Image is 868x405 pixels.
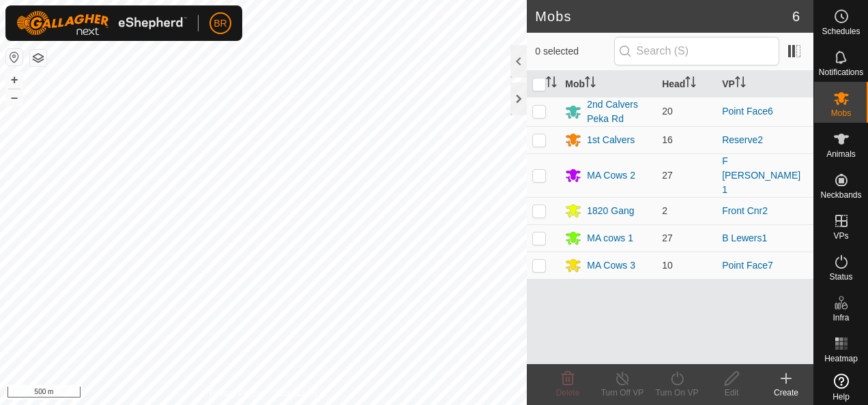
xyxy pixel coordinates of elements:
[6,72,23,88] button: +
[822,27,860,35] span: Schedules
[560,71,656,97] th: Mob
[829,273,852,281] span: Status
[722,260,773,271] a: Point Face7
[6,49,23,65] button: Reset Map
[662,205,667,216] span: 2
[735,78,746,89] p-sorticon: Activate to sort
[277,387,317,400] a: Contact Us
[792,6,800,27] span: 6
[685,78,696,89] p-sorticon: Activate to sort
[833,232,848,240] span: VPs
[587,231,633,245] div: MA cows 1
[614,37,779,65] input: Search (S)
[214,16,227,31] span: BR
[662,232,673,243] span: 27
[662,106,673,117] span: 20
[722,205,768,216] a: Front Cnr2
[595,387,650,399] div: Turn Off VP
[717,71,813,97] th: VP
[819,68,863,76] span: Notifications
[535,8,792,25] h2: Mobs
[556,388,580,397] span: Delete
[209,387,261,400] a: Privacy Policy
[704,387,759,399] div: Edit
[831,109,851,117] span: Mobs
[759,387,813,399] div: Create
[833,314,849,322] span: Infra
[826,150,856,158] span: Animals
[585,78,596,89] p-sorticon: Activate to sort
[587,204,634,218] div: 1820 Gang
[722,155,800,195] a: F [PERSON_NAME] 1
[833,393,850,401] span: Help
[820,191,861,199] span: Neckbands
[587,133,635,147] div: 1st Calvers
[650,387,704,399] div: Turn On VP
[546,78,557,89] p-sorticon: Activate to sort
[30,50,46,66] button: Map Layers
[662,134,673,145] span: 16
[662,170,673,181] span: 27
[722,232,767,243] a: B Lewers1
[6,89,23,106] button: –
[587,168,635,183] div: MA Cows 2
[722,106,773,117] a: Point Face6
[16,11,187,35] img: Gallagher Logo
[587,97,651,126] div: 2nd Calvers Peka Rd
[656,71,717,97] th: Head
[662,260,673,271] span: 10
[587,258,635,273] div: MA Cows 3
[824,355,858,363] span: Heatmap
[722,134,763,145] a: Reserve2
[535,44,613,59] span: 0 selected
